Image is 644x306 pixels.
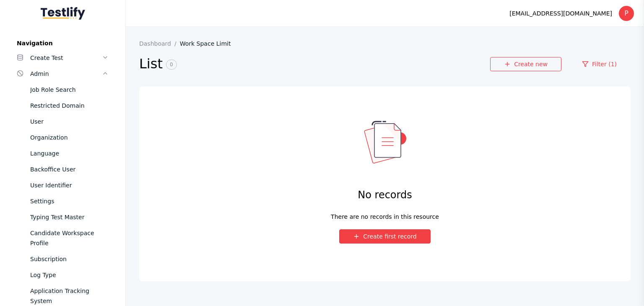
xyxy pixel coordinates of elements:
span: 0 [166,60,177,70]
div: Application Tracking System [30,286,109,306]
div: Organization [30,132,109,143]
button: Create first record [339,229,431,244]
label: Navigation [10,40,115,47]
a: Dashboard [139,40,180,47]
div: User [30,117,109,127]
a: Filter (1) [568,57,631,71]
div: P [619,6,634,21]
div: Log Type [30,270,109,280]
a: Create new [490,57,561,71]
div: [EMAIL_ADDRESS][DOMAIN_NAME] [509,8,612,18]
h4: No records [358,188,412,202]
div: Subscription [30,254,109,264]
a: User [10,114,115,130]
a: Log Type [10,267,115,283]
div: Language [30,148,109,158]
a: Work Space Limit [180,40,238,47]
div: Admin [30,69,102,79]
h2: List [139,55,490,73]
div: Create Test [30,53,102,63]
div: Settings [30,196,109,206]
div: There are no records in this resource [331,212,439,216]
div: Backoffice User [30,164,109,174]
a: Candidate Workspace Profile [10,225,115,251]
a: Language [10,145,115,161]
a: Job Role Search [10,82,115,98]
a: User Identifier [10,177,115,193]
a: Subscription [10,251,115,267]
div: User Identifier [30,180,109,190]
a: Settings [10,193,115,209]
a: Organization [10,130,115,145]
div: Job Role Search [30,85,109,95]
img: Testlify - Backoffice [41,7,85,20]
a: Typing Test Master [10,209,115,225]
a: Backoffice User [10,161,115,177]
a: Restricted Domain [10,98,115,114]
div: Typing Test Master [30,212,109,222]
div: Restricted Domain [30,101,109,111]
div: Candidate Workspace Profile [30,228,109,248]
